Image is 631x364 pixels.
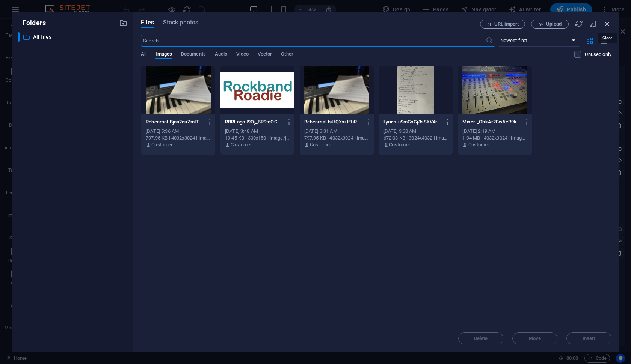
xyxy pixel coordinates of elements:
[141,50,146,60] span: All
[141,35,485,47] input: Search
[575,20,583,28] i: Reload
[146,119,204,125] p: Rehearsal-Bjna2euZmlTuuv2EygvoDg.jpg
[141,18,154,27] span: Files
[304,128,369,135] div: [DATE] 3:31 AM
[146,135,211,141] div: 797.95 KB | 4032x3024 | image/jpeg
[462,135,527,141] div: 1.94 MB | 4032x3024 | image/jpeg
[383,119,441,125] p: Lyrics-u9mGxGj3sSKV4rQqosNaMg.jpg
[151,141,172,148] p: Customer
[304,135,369,141] div: 797.95 KB | 4032x3024 | image/jpeg
[236,50,248,60] span: Video
[462,128,527,135] div: [DATE] 2:19 AM
[494,22,519,26] span: URL import
[304,119,362,125] p: Rehearsal-hiUQXxiJEtiR00-7dXF5Vg.jpg
[258,50,272,60] span: Vector
[225,128,290,135] div: [DATE] 3:48 AM
[531,20,569,29] button: Upload
[546,22,562,26] span: Upload
[585,51,611,58] p: Displays only files that are not in use on the website. Files added during this session can still...
[18,32,20,42] div: ​
[33,33,113,41] p: All files
[389,141,410,148] p: Customer
[383,128,448,135] div: [DATE] 3:30 AM
[480,20,525,29] button: URL import
[225,135,290,141] div: 19.45 KB | 300x150 | image/jpeg
[225,119,283,125] p: RBRLogo-I9Oj_BR9tqOC6RwtKMDR2Q.jpg
[462,119,520,125] p: Mixer-_OhkAr2Sw5eR9kOmIq_7Ow.jpg
[231,141,252,148] p: Customer
[18,18,46,28] p: Folders
[181,50,206,60] span: Documents
[281,50,293,60] span: Other
[155,50,172,60] span: Images
[310,141,331,148] p: Customer
[589,20,597,28] i: Minimize
[383,135,448,141] div: 672.08 KB | 3024x4032 | image/jpeg
[468,141,489,148] p: Customer
[215,50,227,60] span: Audio
[163,18,198,27] span: Stock photos
[119,19,127,27] i: Create new folder
[146,128,211,135] div: [DATE] 5:36 AM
